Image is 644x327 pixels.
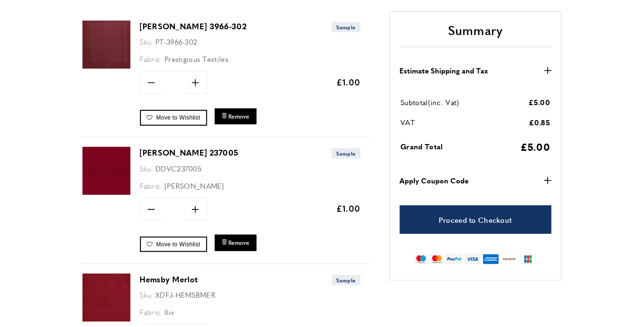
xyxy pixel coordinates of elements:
[156,241,200,248] span: Move to Wishlist
[428,97,459,107] span: (inc. Vat)
[332,148,361,158] span: Sample
[164,54,228,64] span: Prestigious Textiles
[401,117,415,127] span: VAT
[140,307,163,317] span: Fabric:
[465,254,480,265] img: visa
[140,181,163,191] span: Fabric:
[229,112,250,121] span: Remove
[401,141,443,151] span: Grand Total
[82,21,130,69] img: Hartfield 3966-302
[400,65,489,76] strong: Estimate Shipping and Tax
[82,147,130,195] img: Dorton 237005
[155,36,197,47] span: PT-3966-302
[520,139,550,154] span: £5.00
[446,254,463,265] img: paypal
[332,22,361,32] span: Sample
[164,181,224,191] span: [PERSON_NAME]
[401,97,428,107] span: Subtotal
[430,254,444,265] img: mastercard
[529,117,550,127] span: £0.85
[140,163,153,173] span: Sku:
[164,307,174,317] span: Iliv
[400,22,551,48] h2: Summary
[82,274,130,322] img: Hemsby Merlot
[336,76,361,88] span: £1.00
[140,147,239,158] a: [PERSON_NAME] 237005
[140,274,198,285] a: Hemsby Merlot
[140,237,207,252] a: Move to Wishlist
[400,175,469,186] strong: Apply Coupon Code
[229,239,250,247] span: Remove
[155,290,215,300] span: XDFJ-HEMSBMER
[528,97,550,107] span: £5.00
[520,254,537,265] img: jcb
[400,65,551,76] button: Estimate Shipping and Tax
[82,315,130,323] a: Hemsby Merlot
[483,254,500,265] img: american-express
[156,114,200,121] span: Move to Wishlist
[215,109,257,124] button: Remove Hartfield 3966-302
[155,163,201,173] span: DDVC237005
[82,188,130,196] a: Dorton 237005
[215,235,257,251] button: Remove Dorton 237005
[140,110,207,125] a: Move to Wishlist
[140,290,153,300] span: Sku:
[501,254,518,265] img: discover
[140,54,163,64] span: Fabric:
[336,202,361,214] span: £1.00
[400,175,551,186] button: Apply Coupon Code
[414,254,428,265] img: maestro
[82,62,130,70] a: Hartfield 3966-302
[332,275,361,285] span: Sample
[400,206,551,234] a: Proceed to Checkout
[140,21,247,32] a: [PERSON_NAME] 3966-302
[140,36,153,47] span: Sku:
